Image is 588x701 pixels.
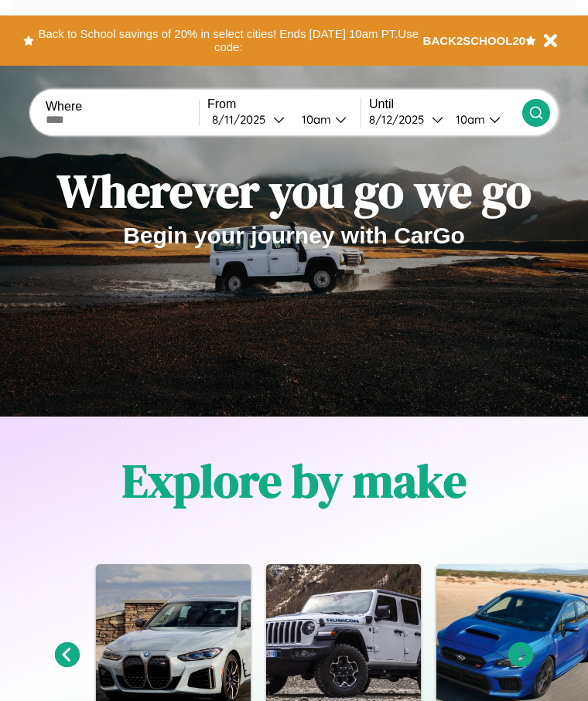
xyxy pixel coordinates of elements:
button: Back to School savings of 20% in select cities! Ends [DATE] 10am PT.Use code: [34,23,423,58]
div: 10am [448,112,489,127]
div: 10am [294,112,335,127]
button: 10am [289,111,361,128]
label: From [207,97,361,111]
div: 8 / 11 / 2025 [212,112,273,127]
label: Until [369,97,522,111]
label: Where [46,100,199,114]
div: 8 / 12 / 2025 [369,112,432,127]
button: 8/11/2025 [207,111,289,128]
b: BACK2SCHOOL20 [423,34,526,47]
h1: Explore by make [122,449,467,512]
button: 10am [443,111,522,128]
